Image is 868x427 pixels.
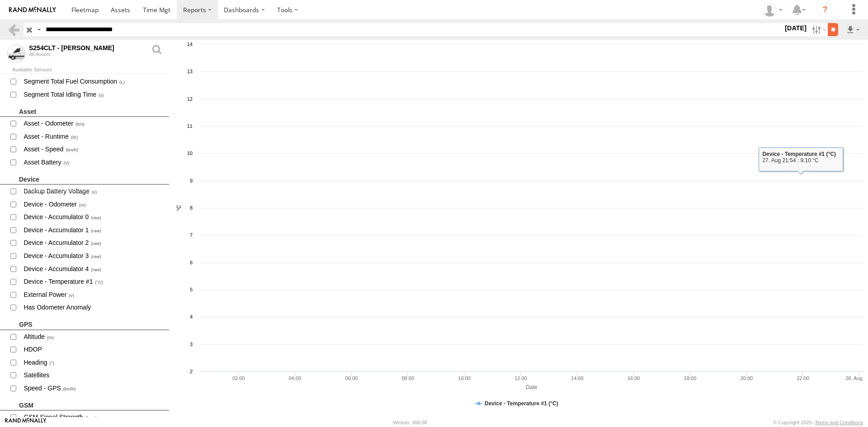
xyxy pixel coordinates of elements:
input: Asset - Speed [10,146,16,152]
text: 02:00 [232,375,245,381]
a: Visit our Website [5,418,47,427]
text: 14 [187,42,193,47]
span: View Sensor Data [23,276,162,287]
div: Version: 306.00 [393,420,427,425]
span: View Sensor Data [23,212,162,223]
span: View Sensor Data [23,302,162,314]
span: View Sensor Data [23,383,162,394]
text: 3 [190,342,193,347]
div: All Assets [29,52,151,57]
div: Peter Lu [759,3,786,17]
tspan: °C [176,205,182,211]
input: Device - Accumulator 1 [10,227,16,233]
a: Back to Assets [7,23,20,36]
span: View Sensor Data [23,344,162,355]
input: Device - Odometer [10,202,16,207]
img: rand-logo.svg [9,7,56,13]
span: View Sensor Data [23,199,162,210]
div: Available Sensors [12,68,169,72]
span: View Sensor Data [23,157,162,168]
text: 11 [187,123,193,129]
span: View Sensor Data [23,370,162,381]
input: Satellites [10,372,16,378]
span: View Sensor Data [23,263,162,275]
text: 9 [190,178,193,183]
span: View Sensor Data [23,250,162,262]
a: View Asset Details [151,44,162,62]
div: Device [19,175,166,183]
input: GSM Signal Strength [10,414,16,420]
text: 6 [190,260,193,265]
input: Device - Temperature #1 [10,279,16,285]
tspan: Date [526,384,538,390]
span: View Sensor Data [23,89,162,100]
span: View Sensor Data [23,225,162,236]
text: 22:00 [797,375,810,381]
text: 12 [187,96,193,102]
span: Click to view sensor readings [7,44,25,62]
input: Heading [10,360,16,366]
text: 4 [190,314,193,319]
tspan: 28. Aug [846,375,863,381]
div: Asset [19,108,166,116]
input: Segment Total Fuel Consumption [10,79,16,84]
label: Search Query [35,23,42,36]
text: 10:00 [458,375,471,381]
text: 20:00 [741,375,753,381]
text: 5 [190,287,193,292]
input: Asset - Odometer [10,121,16,127]
label: [DATE] [783,23,808,33]
div: GSM [19,401,166,409]
text: 04:00 [289,375,302,381]
span: View Sensor Data [23,186,162,197]
span: View Sensor Data [23,289,162,300]
text: 08:00 [402,375,415,381]
text: 18:00 [684,375,697,381]
text: 7 [190,232,193,238]
label: Search Filter Options [808,23,828,36]
span: View Sensor Data [23,412,162,423]
text: 2 [190,369,193,374]
input: Device - Accumulator 2 [10,240,16,246]
div: © Copyright 2025 - [773,420,863,425]
text: 8 [190,205,193,211]
text: 14:00 [571,375,584,381]
text: 13 [187,69,193,74]
span: View Sensor Data [23,357,162,368]
input: Device - Accumulator 4 [10,266,16,272]
input: External Power [10,292,16,298]
input: HDOP [10,347,16,352]
input: Segment Total Idling Time [10,92,16,98]
text: 12:00 [515,375,528,381]
input: Asset - Runtime [10,134,16,140]
input: Backup Battery Voltage [10,188,16,194]
span: View Sensor Data [23,331,162,343]
input: Asset Battery [10,160,16,165]
input: Speed - GPS [10,385,16,391]
span: View Sensor Data [23,238,162,249]
tspan: Device - Temperature #1 (°C) [485,400,558,407]
input: Has Odometer Anomaly [10,305,16,310]
input: Altitude [10,334,16,340]
span: View Sensor Data [23,118,162,129]
label: Export results as... [845,23,861,36]
text: 10 [187,150,193,156]
input: Device - Accumulator 3 [10,253,16,259]
i: ? [818,3,832,17]
span: View Sensor Data [23,76,162,88]
input: Device - Accumulator 0 [10,214,16,220]
text: 16:00 [627,375,640,381]
span: View Sensor Data [23,131,162,142]
a: Terms and Conditions [815,420,863,425]
text: 06:00 [345,375,358,381]
div: GPS [19,320,166,328]
span: View Sensor Data [23,144,162,155]
div: S254CLT - Brian Corkhill - Click to view sensor readings [29,44,146,52]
